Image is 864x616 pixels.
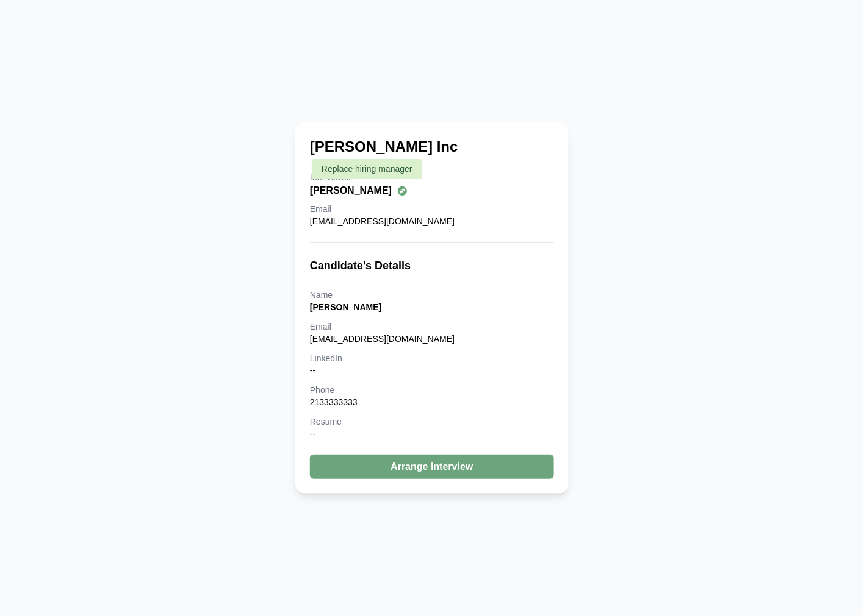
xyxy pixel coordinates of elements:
[310,366,315,375] span: --
[310,455,554,479] button: Arrange Interview
[310,384,554,396] div: Phone
[310,333,554,345] div: [EMAIL_ADDRESS][DOMAIN_NAME]
[310,396,554,408] div: 2133333333
[310,183,554,198] div: [PERSON_NAME]
[310,137,458,157] h2: [PERSON_NAME] Inc
[310,171,554,183] div: Interviewer
[310,257,554,274] h3: Candidate’s Details
[310,289,554,301] div: Name
[310,428,554,440] p: --
[310,416,554,428] div: Resume
[310,352,554,364] div: LinkedIn
[310,320,554,333] div: Email
[310,215,554,227] div: [EMAIL_ADDRESS][DOMAIN_NAME]
[310,204,331,214] span: Email
[310,301,554,313] div: [PERSON_NAME]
